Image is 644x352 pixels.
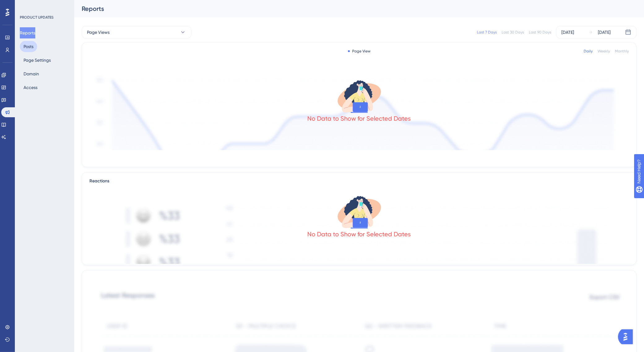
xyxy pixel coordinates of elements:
[598,49,610,54] div: Weekly
[308,114,411,123] div: No Data to Show for Selected Dates
[82,26,191,38] button: Page Views
[20,15,54,20] div: PRODUCT UPDATES
[87,29,110,36] span: Page Views
[584,49,593,54] div: Daily
[20,27,35,38] button: Reports
[308,230,411,238] div: No Data to Show for Selected Dates
[20,82,41,93] button: Access
[89,177,629,185] div: Reactions
[20,68,43,79] button: Domain
[20,55,54,66] button: Page Settings
[477,30,497,35] div: Last 7 Days
[348,49,370,54] div: Page View
[529,30,551,35] div: Last 90 Days
[502,30,524,35] div: Last 30 Days
[20,41,37,52] button: Posts
[598,29,611,36] div: [DATE]
[561,29,574,36] div: [DATE]
[82,4,621,13] div: Reports
[615,49,629,54] div: Monthly
[618,327,637,346] iframe: UserGuiding AI Assistant Launcher
[15,2,39,9] span: Need Help?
